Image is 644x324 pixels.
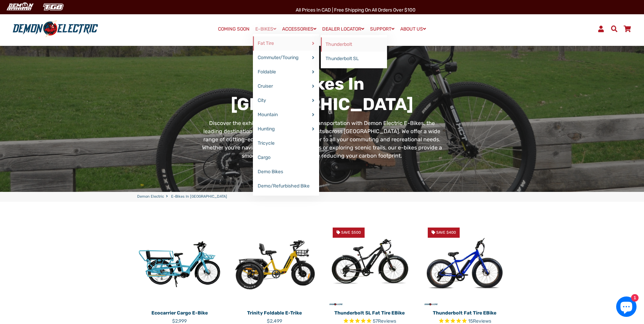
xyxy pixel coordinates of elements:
a: Thunderbolt SL [321,52,387,66]
h1: E-Bikes in [GEOGRAPHIC_DATA] [200,74,444,114]
span: Discover the exhilaration of eco-friendly transportation with Demon Electric E-Bikes, the leading... [202,120,442,159]
a: ABOUT US [398,24,428,34]
img: Trinity Foldable E-Trike [232,222,317,307]
span: 15 reviews [468,318,491,324]
img: Demon Electric logo [10,20,100,38]
span: Reviews [378,318,396,324]
a: Commuter/Touring [253,51,319,65]
a: E-BIKES [253,24,279,34]
img: Demon Electric [3,1,36,13]
p: Thunderbolt Fat Tire eBike [422,309,507,317]
span: All Prices in CAD | Free shipping on all orders over $100 [296,7,416,13]
a: Mountain [253,108,319,122]
a: Demo/Refurbished Bike [253,179,319,193]
span: 57 reviews [373,318,396,324]
img: Thunderbolt Fat Tire eBike - Demon Electric [422,222,507,307]
img: Thunderbolt SL Fat Tire eBike - Demon Electric [327,222,412,307]
a: SUPPORT [368,24,397,34]
a: Cargo [253,150,319,165]
inbox-online-store-chat: Shopify online store chat [614,296,639,319]
p: Ecocarrier Cargo E-Bike [137,309,222,317]
a: Cruiser [253,79,319,93]
a: COMING SOON [216,24,252,34]
a: Tricycle [253,136,319,150]
span: Save $400 [436,230,456,235]
span: $2,499 [267,318,282,324]
a: City [253,93,319,108]
a: Demo Bikes [253,165,319,179]
a: Demon Electric [137,194,164,200]
span: E-Bikes in [GEOGRAPHIC_DATA] [171,194,227,200]
a: DEALER LOCATOR [320,24,367,34]
a: Thunderbolt [321,37,387,52]
a: ACCESSORIES [280,24,319,34]
img: TGB Canada [39,1,67,13]
span: $2,999 [172,318,187,324]
a: Foldable [253,65,319,79]
a: Fat Tire [253,36,319,51]
img: Ecocarrier Cargo E-Bike [137,222,222,307]
a: Hunting [253,122,319,136]
p: Trinity Foldable E-Trike [232,309,317,317]
a: Thunderbolt SL Fat Tire eBike - Demon Electric Save $500 [327,222,412,307]
p: Thunderbolt SL Fat Tire eBike [327,309,412,317]
span: Reviews [473,318,491,324]
span: Save $500 [341,230,361,235]
a: Thunderbolt Fat Tire eBike - Demon Electric Save $400 [422,222,507,307]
